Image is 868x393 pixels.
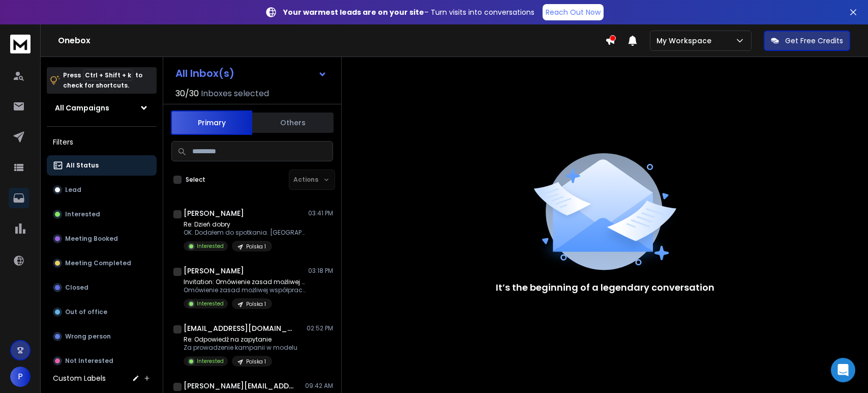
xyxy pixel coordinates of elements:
button: Interested [47,204,157,224]
p: It’s the beginning of a legendary conversation [496,280,714,295]
p: All Status [66,161,99,170]
p: Interested [197,357,224,365]
p: Interested [197,300,224,307]
div: Open Intercom Messenger [831,358,855,382]
p: 03:18 PM [308,267,333,275]
p: Polska 1 [246,358,266,366]
p: Za prowadzenie kampanii w modelu [184,344,297,352]
p: Polska 1 [246,243,266,250]
p: 03:41 PM [308,209,333,217]
h1: [EMAIL_ADDRESS][DOMAIN_NAME] [184,323,295,333]
span: Ctrl + Shift + k [83,69,133,81]
button: Closed [47,277,157,298]
button: P [10,367,31,387]
p: – Turn visits into conversations [283,7,534,17]
h1: [PERSON_NAME] [184,266,244,276]
button: Meeting Completed [47,253,157,273]
p: Get Free Credits [785,36,843,46]
button: Others [252,111,334,134]
p: 02:52 PM [307,324,333,332]
p: Re: Odpowiedź na zapytanie [184,335,297,344]
h3: Filters [47,135,157,149]
h1: All Inbox(s) [175,68,234,78]
p: Interested [197,242,224,250]
button: Wrong person [47,326,157,347]
strong: Your warmest leads are on your site [283,7,424,17]
button: All Campaigns [47,98,157,118]
p: My Workspace [656,36,715,46]
button: Not Interested [47,351,157,371]
label: Select [186,176,205,184]
button: All Status [47,155,157,176]
p: Invitation: Omówienie zasad możliwej współpracy. [184,278,306,286]
h3: Custom Labels [53,373,106,383]
button: Meeting Booked [47,229,157,249]
p: Closed [65,284,88,292]
p: Meeting Booked [65,235,118,243]
img: logo [10,35,31,53]
p: Press to check for shortcuts. [63,70,142,91]
button: Out of office [47,302,157,322]
p: Lead [65,186,81,194]
button: Lead [47,180,157,200]
h1: All Campaigns [55,103,109,113]
p: Meeting Completed [65,259,131,267]
p: OK. Dodałem do spotkania. [GEOGRAPHIC_DATA] [184,229,306,237]
button: Primary [171,110,252,135]
p: Re: Dzień dobry [184,220,306,229]
p: Reach Out Now [546,7,601,17]
p: Out of office [65,308,107,316]
p: Polska 1 [246,300,266,308]
button: Get Free Credits [764,31,850,51]
p: Omówienie zasad możliwej współpracy. [DATE] [184,286,306,294]
p: Not Interested [65,357,113,365]
a: Reach Out Now [543,4,604,20]
h1: [PERSON_NAME][EMAIL_ADDRESS][DOMAIN_NAME] [184,381,295,391]
p: 09:42 AM [305,382,333,390]
h1: Onebox [58,35,605,47]
p: Interested [65,210,100,218]
button: All Inbox(s) [167,63,335,83]
p: Wrong person [65,332,111,341]
h1: [PERSON_NAME] [184,208,244,218]
span: 30 / 30 [175,88,199,100]
h3: Inboxes selected [201,88,269,100]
